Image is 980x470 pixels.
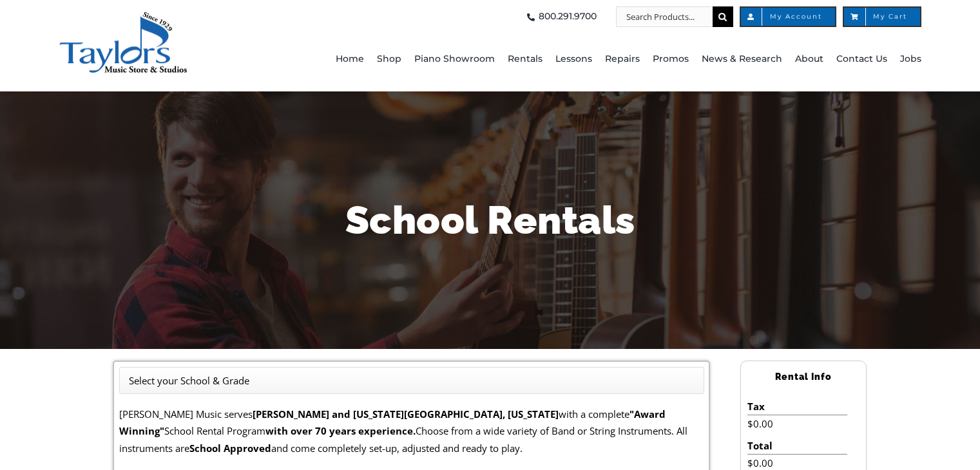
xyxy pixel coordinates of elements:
a: News & Research [702,27,782,91]
a: Rentals [508,27,543,91]
input: Search Products... [616,6,713,27]
h2: Rental Info [741,366,866,388]
a: Contact Us [836,27,887,91]
a: Promos [653,27,689,91]
a: Repairs [605,27,640,91]
a: Jobs [900,27,921,91]
p: [PERSON_NAME] Music serves with a complete School Rental Program Choose from a wide variety of Ba... [119,406,704,456]
span: Piano Showroom [414,49,495,70]
span: Repairs [605,49,640,70]
span: Contact Us [836,49,887,70]
span: My Account [754,14,822,20]
span: Promos [653,49,689,70]
span: Lessons [555,49,592,70]
span: Home [336,49,364,70]
span: Rentals [508,49,543,70]
strong: School Approved [189,442,271,455]
h1: School Rentals [113,193,867,247]
a: Piano Showroom [414,27,495,91]
a: About [795,27,823,91]
a: taylors-music-store-west-chester [59,10,187,23]
a: Home [336,27,364,91]
li: Select your School & Grade [129,372,249,389]
span: About [795,49,823,70]
li: $0.00 [747,415,847,432]
nav: Main Menu [283,27,921,91]
a: My Cart [843,6,921,27]
strong: [PERSON_NAME] and [US_STATE][GEOGRAPHIC_DATA], [US_STATE] [253,408,559,420]
span: News & Research [702,49,782,70]
span: Shop [377,49,401,70]
a: Lessons [555,27,592,91]
a: My Account [740,6,836,27]
a: Shop [377,27,401,91]
a: 800.291.9700 [523,6,597,27]
input: Search [713,6,733,27]
span: 800.291.9700 [539,6,597,27]
strong: with over 70 years experience. [265,424,416,437]
span: My Cart [857,14,907,20]
span: Jobs [900,49,921,70]
li: Tax [747,398,847,415]
li: Total [747,437,847,455]
nav: Top Right [283,6,921,27]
